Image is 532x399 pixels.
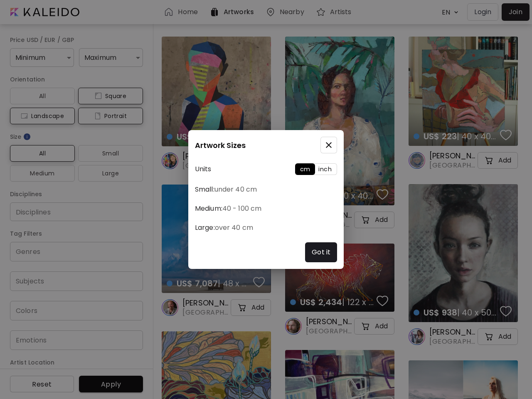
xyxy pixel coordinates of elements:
span: 40 - 100 cm [222,204,261,213]
span: cm [300,165,310,173]
span: inch [318,165,332,173]
button: inch [313,163,337,175]
h6: Units [195,165,212,174]
h6: Large: [195,223,337,232]
h5: Artwork Sizes [195,140,246,151]
button: Got it [305,242,337,262]
h6: Small: [195,185,337,194]
span: over 40 cm [215,223,253,232]
span: under 40 cm [214,185,257,194]
h6: Got it [312,247,330,257]
button: cm [295,163,315,175]
h6: Medium: [195,204,337,213]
